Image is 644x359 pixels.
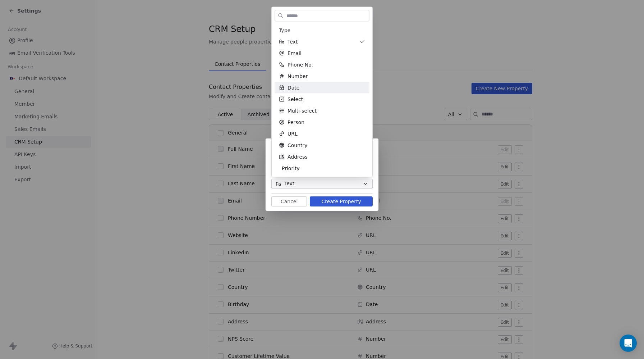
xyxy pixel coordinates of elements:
span: Person [287,119,304,126]
span: Date [287,84,299,91]
span: Phone No. [287,61,313,68]
div: Suggestions [275,24,369,174]
span: Text [287,38,298,45]
span: Select [287,96,303,103]
span: Type [279,27,290,34]
span: Priority [282,165,300,172]
span: URL [287,130,298,137]
span: Email [287,50,302,57]
span: Country [287,142,308,149]
span: Multi-select [287,107,317,114]
span: Number [287,73,308,80]
span: Address [287,153,308,160]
